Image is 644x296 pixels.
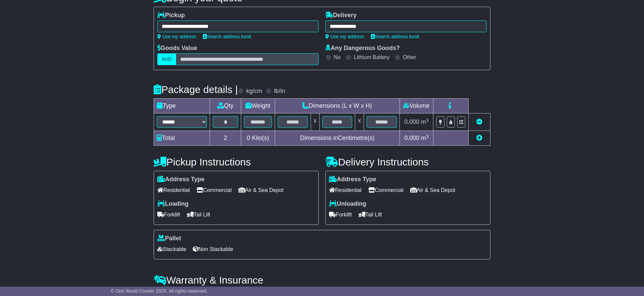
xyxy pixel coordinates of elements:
[246,88,262,95] label: kg/cm
[157,34,196,39] a: Use my address
[399,99,433,113] td: Volume
[197,185,231,195] span: Commercial
[154,131,210,146] td: Total
[403,54,416,60] label: Other
[329,209,352,220] span: Forklift
[247,135,250,141] span: 0
[157,185,190,195] span: Residential
[154,275,490,286] h4: Warranty & Insurance
[157,244,186,254] span: Stackable
[404,118,419,125] span: 0.000
[354,54,390,60] label: Lithium Battery
[311,113,319,131] td: x
[359,209,382,220] span: Tail Lift
[241,131,275,146] td: Kilo(s)
[241,99,275,113] td: Weight
[154,84,238,95] h4: Package details |
[325,12,357,19] label: Delivery
[275,131,399,146] td: Dimensions in Centimetre(s)
[410,185,455,195] span: Air & Sea Depot
[329,185,362,195] span: Residential
[404,135,419,141] span: 0.000
[329,176,376,183] label: Address Type
[157,53,176,65] label: AUD
[325,45,400,52] label: Any Dangerous Goods?
[355,113,364,131] td: x
[421,135,429,141] span: m
[368,185,403,195] span: Commercial
[325,34,364,39] a: Use my address
[371,34,419,39] a: Search address book
[187,209,210,220] span: Tail Lift
[193,244,233,254] span: Non Stackable
[238,185,284,195] span: Air & Sea Depot
[157,45,197,52] label: Goods Value
[157,200,189,208] label: Loading
[476,118,482,125] a: Remove this item
[275,99,399,113] td: Dimensions (L x W x H)
[157,176,205,183] label: Address Type
[154,99,210,113] td: Type
[210,131,241,146] td: 2
[329,200,366,208] label: Unloading
[210,99,241,113] td: Qty
[157,12,185,19] label: Pickup
[157,235,181,242] label: Pallet
[476,135,482,141] a: Add new item
[421,118,429,125] span: m
[111,288,208,294] span: © One World Courier 2025. All rights reserved.
[203,34,251,39] a: Search address book
[334,54,340,60] label: No
[274,88,285,95] label: lb/in
[154,156,319,167] h4: Pickup Instructions
[157,209,180,220] span: Forklift
[325,156,490,167] h4: Delivery Instructions
[426,118,429,123] sup: 3
[426,134,429,139] sup: 3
